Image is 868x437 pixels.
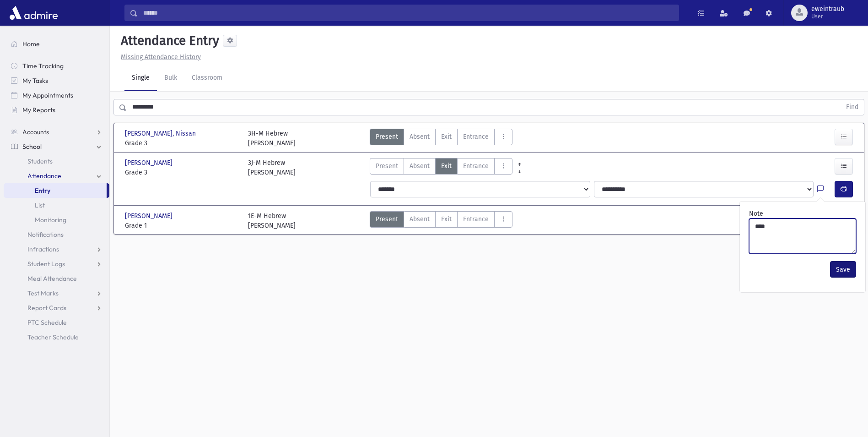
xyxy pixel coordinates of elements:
[27,260,65,268] span: Student Logs
[410,132,430,142] span: Absent
[22,76,48,85] span: My Tasks
[35,216,66,224] span: Monitoring
[4,88,109,103] a: My Appointments
[248,211,296,230] div: 1E-M Hebrew [PERSON_NAME]
[441,161,452,171] span: Exit
[4,257,109,271] a: Student Logs
[35,186,50,195] span: Entry
[376,214,398,224] span: Present
[4,59,109,73] a: Time Tracking
[811,5,844,13] span: eweintraub
[370,211,512,230] div: AttTypes
[441,132,452,142] span: Exit
[121,53,201,61] u: Missing Attendance History
[4,242,109,257] a: Infractions
[117,53,201,61] a: Missing Attendance History
[184,66,230,91] a: Classroom
[22,40,40,48] span: Home
[125,129,198,138] span: [PERSON_NAME], Nissan
[410,161,430,171] span: Absent
[4,300,109,315] a: Report Cards
[27,172,61,180] span: Attendance
[370,129,512,148] div: AttTypes
[4,315,109,330] a: PTC Schedule
[248,158,296,177] div: 3J-M Hebrew [PERSON_NAME]
[370,158,512,177] div: AttTypes
[463,161,489,171] span: Entrance
[35,201,45,209] span: List
[4,213,109,227] a: Monitoring
[749,209,763,218] label: Note
[830,261,856,278] button: Save
[138,5,679,21] input: Search
[27,289,59,297] span: Test Marks
[4,286,109,300] a: Test Marks
[4,169,109,183] a: Attendance
[22,142,42,151] span: School
[841,99,864,115] button: Find
[125,221,239,230] span: Grade 1
[117,33,219,49] h5: Attendance Entry
[4,271,109,286] a: Meal Attendance
[248,129,296,148] div: 3H-M Hebrew [PERSON_NAME]
[4,227,109,242] a: Notifications
[376,132,398,142] span: Present
[410,214,430,224] span: Absent
[4,125,109,139] a: Accounts
[22,128,49,136] span: Accounts
[27,274,77,283] span: Meal Attendance
[27,230,64,239] span: Notifications
[27,245,59,253] span: Infractions
[125,168,239,177] span: Grade 3
[27,304,66,312] span: Report Cards
[124,66,157,91] a: Single
[22,62,64,70] span: Time Tracking
[22,91,73,99] span: My Appointments
[4,183,107,198] a: Entry
[463,214,489,224] span: Entrance
[4,198,109,213] a: List
[376,161,398,171] span: Present
[4,103,109,117] a: My Reports
[125,211,174,221] span: [PERSON_NAME]
[463,132,489,142] span: Entrance
[27,318,67,327] span: PTC Schedule
[4,139,109,154] a: School
[27,157,53,165] span: Students
[811,13,844,20] span: User
[125,138,239,148] span: Grade 3
[27,333,79,341] span: Teacher Schedule
[157,66,184,91] a: Bulk
[4,154,109,169] a: Students
[4,73,109,88] a: My Tasks
[441,214,452,224] span: Exit
[22,106,55,114] span: My Reports
[4,330,109,344] a: Teacher Schedule
[125,158,174,168] span: [PERSON_NAME]
[7,4,60,22] img: AdmirePro
[4,37,109,51] a: Home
